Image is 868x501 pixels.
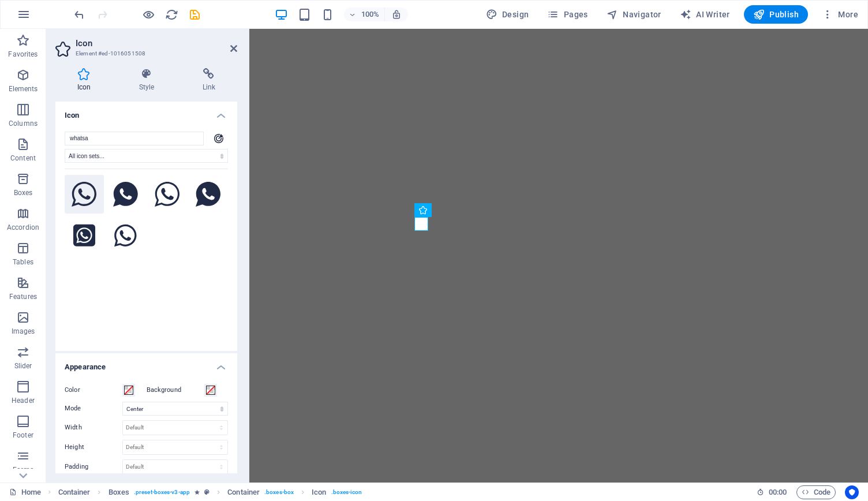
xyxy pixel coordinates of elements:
[65,383,122,397] label: Color
[547,9,588,20] span: Pages
[14,188,33,197] p: Boxes
[13,257,33,267] p: Tables
[65,216,104,255] button: Square Whatsapp (FontAwesome Brands)
[55,68,117,92] h4: Icon
[10,154,36,163] p: Content
[391,9,402,20] i: On resize automatically adjust zoom level to fit chosen device.
[769,485,787,499] span: 00 00
[188,8,201,21] i: Save (Ctrl+S)
[822,9,858,20] span: More
[65,132,204,145] input: Search icons (square, star half, etc.)
[106,175,145,214] button: Social Whatsapp (IcoFont)
[204,489,209,495] i: This element is a customizable preset
[73,8,86,21] i: Undo: Change text (Ctrl+Z)
[8,50,38,59] p: Favorites
[753,9,799,20] span: Publish
[106,216,145,255] button: Whatsapp (FontAwesome Brands)
[65,444,122,450] label: Height
[9,485,41,499] a: Click to cancel selection. Double-click to open Pages
[65,463,122,470] label: Padding
[12,396,35,405] p: Header
[796,485,836,499] button: Code
[65,424,122,431] label: Width
[607,9,661,20] span: Navigator
[76,48,214,59] h3: Element #ed-1016051508
[802,485,830,499] span: Code
[108,485,129,499] span: Click to select. Double-click to edit
[14,361,32,371] p: Slider
[9,292,37,301] p: Features
[481,5,534,24] button: Design
[65,402,122,416] label: Mode
[264,485,294,499] span: . boxes-box
[361,8,380,21] h6: 100%
[602,5,666,24] button: Navigator
[134,485,190,499] span: . preset-boxes-v3-app
[227,485,260,499] span: Click to select. Double-click to edit
[194,489,200,495] i: Element contains an animation
[147,383,204,397] label: Background
[209,132,228,145] div: Bullseye Arrow (FontAwesome Regular)
[76,38,237,48] h2: Icon
[542,5,592,24] button: Pages
[58,485,362,499] nav: breadcrumb
[680,9,730,20] span: AI Writer
[331,485,362,499] span: . boxes-icon
[55,353,237,374] h4: Appearance
[13,465,33,474] p: Forms
[757,485,787,499] h6: Session time
[12,327,35,336] p: Images
[72,8,86,21] button: undo
[817,5,863,24] button: More
[9,119,38,128] p: Columns
[744,5,808,24] button: Publish
[188,8,201,21] button: save
[65,175,104,214] button: Brand Whatsapp (IcoFont)
[486,9,529,20] span: Design
[675,5,735,24] button: AI Writer
[141,8,155,21] button: Click here to leave preview mode and continue editing
[13,431,33,440] p: Footer
[312,485,326,499] span: Click to select. Double-click to edit
[344,8,385,21] button: 100%
[165,8,178,21] i: Reload page
[9,84,38,94] p: Elements
[55,102,237,122] h4: Icon
[481,5,534,24] div: Design (Ctrl+Alt+Y)
[164,8,178,21] button: reload
[845,485,859,499] button: Usercentrics
[58,485,91,499] span: Click to select. Double-click to edit
[148,175,187,214] button: Ion Social Whatsapp Outline (Ionicons)
[189,175,228,214] button: Ion Social Whatsapp (Ionicons)
[181,68,237,92] h4: Link
[117,68,181,92] h4: Style
[7,223,39,232] p: Accordion
[777,488,779,496] span: :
